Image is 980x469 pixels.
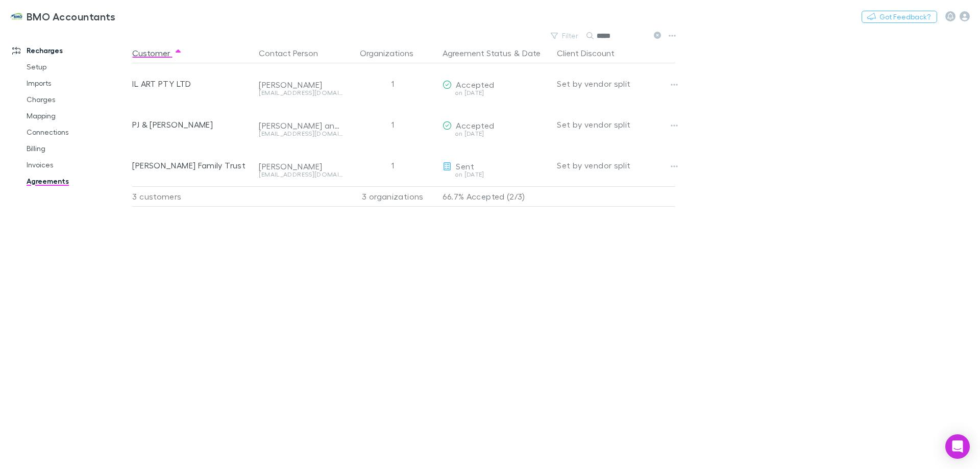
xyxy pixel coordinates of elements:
[132,63,251,104] div: IL ART PTY LTD
[259,120,342,131] div: [PERSON_NAME] and [PERSON_NAME]
[16,157,138,173] a: Invoices
[259,131,342,137] div: [EMAIL_ADDRESS][DOMAIN_NAME]
[132,104,251,145] div: PJ & [PERSON_NAME]
[16,173,138,189] a: Agreements
[862,11,937,23] button: Got Feedback?
[4,4,122,29] a: BMO Accountants
[259,161,342,171] div: [PERSON_NAME]
[16,108,138,124] a: Mapping
[456,161,474,171] span: Sent
[259,80,342,90] div: [PERSON_NAME]
[443,131,549,137] div: on [DATE]
[132,145,251,186] div: [PERSON_NAME] Family Trust
[259,90,342,96] div: [EMAIL_ADDRESS][DOMAIN_NAME]
[132,186,255,207] div: 3 customers
[360,43,426,63] button: Organizations
[347,63,438,104] div: 1
[456,80,494,89] span: Accepted
[132,43,182,63] button: Customer
[10,10,22,22] img: BMO Accountants's Logo
[27,10,116,22] h3: BMO Accountants
[443,43,549,63] div: &
[443,171,549,178] div: on [DATE]
[522,43,541,63] button: Date
[945,434,970,459] div: Open Intercom Messenger
[2,42,138,59] a: Recharges
[16,91,138,108] a: Charges
[443,187,549,206] p: 66.7% Accepted (2/3)
[546,30,584,42] button: Filter
[16,140,138,157] a: Billing
[16,59,138,75] a: Setup
[557,63,675,104] div: Set by vendor split
[259,43,330,63] button: Contact Person
[347,186,438,207] div: 3 organizations
[259,171,342,178] div: [EMAIL_ADDRESS][DOMAIN_NAME]
[16,124,138,140] a: Connections
[557,145,675,186] div: Set by vendor split
[443,90,549,96] div: on [DATE]
[557,104,675,145] div: Set by vendor split
[347,104,438,145] div: 1
[347,145,438,186] div: 1
[16,75,138,91] a: Imports
[456,120,494,130] span: Accepted
[443,43,511,63] button: Agreement Status
[557,43,627,63] button: Client Discount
